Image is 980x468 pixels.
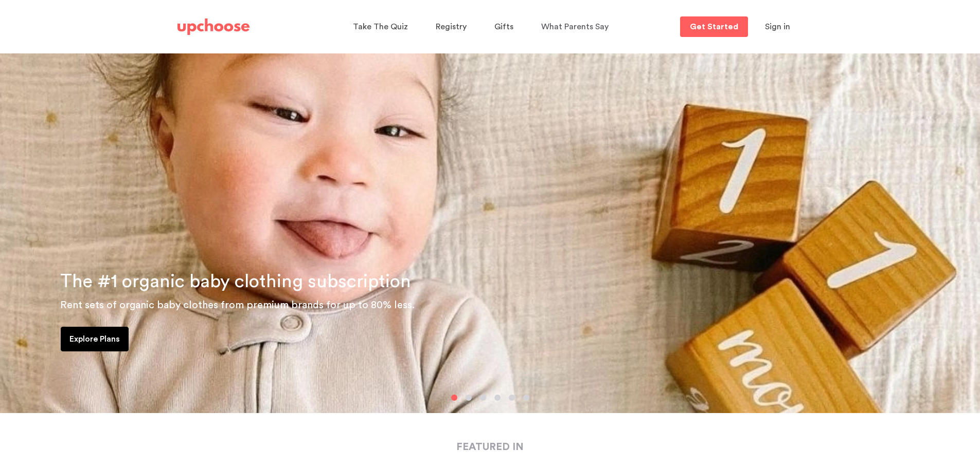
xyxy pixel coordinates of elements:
span: The #1 organic baby clothing subscription [60,272,411,291]
span: What Parents Say [541,23,609,31]
a: What Parents Say [541,17,612,37]
button: Sign in [752,16,803,37]
a: Take The Quiz [353,17,411,37]
span: Registry [436,23,467,31]
img: UpChoose [177,18,250,35]
a: Registry [436,17,470,37]
p: Get Started [690,23,738,31]
span: Gifts [494,23,513,31]
span: Sign in [765,23,790,31]
a: UpChoose [177,16,250,38]
a: Gifts [494,17,516,37]
p: Rent sets of organic baby clothes from premium brands for up to 80% less. [60,297,968,313]
p: Explore Plans [69,333,120,345]
a: Get Started [680,16,748,37]
strong: FEATURED IN [456,442,524,452]
span: Take The Quiz [353,23,408,31]
a: Explore Plans [61,327,129,351]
